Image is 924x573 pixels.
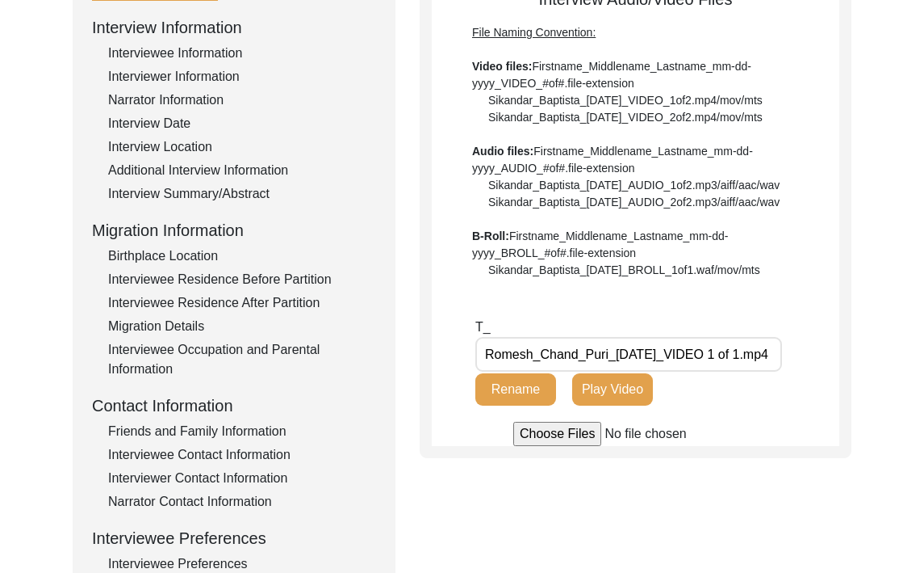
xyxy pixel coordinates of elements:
[108,67,376,86] div: Interviewer Information
[108,114,376,133] div: Interview Date
[108,445,376,465] div: Interviewee Contact Information
[108,161,376,180] div: Additional Interview Information
[108,340,376,379] div: Interviewee Occupation and Parental Information
[472,230,509,242] b: B-Roll:
[475,320,491,334] span: T_
[472,24,799,279] div: Firstname_Middlename_Lastname_mm-dd-yyyy_VIDEO_#of#.file-extension Sikandar_Baptista_[DATE]_VIDEO...
[92,15,376,40] div: Interview Information
[92,394,376,418] div: Contact Information
[108,91,376,110] div: Narrator Information
[92,526,376,550] div: Interviewee Preferences
[108,293,376,313] div: Interviewee Residence After Partition
[475,373,556,406] button: Rename
[472,60,532,73] b: Video files:
[572,373,653,406] button: Play Video
[108,44,376,63] div: Interviewee Information
[472,145,533,158] b: Audio files:
[108,469,376,488] div: Interviewer Contact Information
[108,184,376,204] div: Interview Summary/Abstract
[108,270,376,289] div: Interviewee Residence Before Partition
[92,218,376,242] div: Migration Information
[472,26,596,39] span: File Naming Convention:
[108,246,376,266] div: Birthplace Location
[108,492,376,512] div: Narrator Contact Information
[108,317,376,336] div: Migration Details
[108,137,376,157] div: Interview Location
[108,422,376,441] div: Friends and Family Information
